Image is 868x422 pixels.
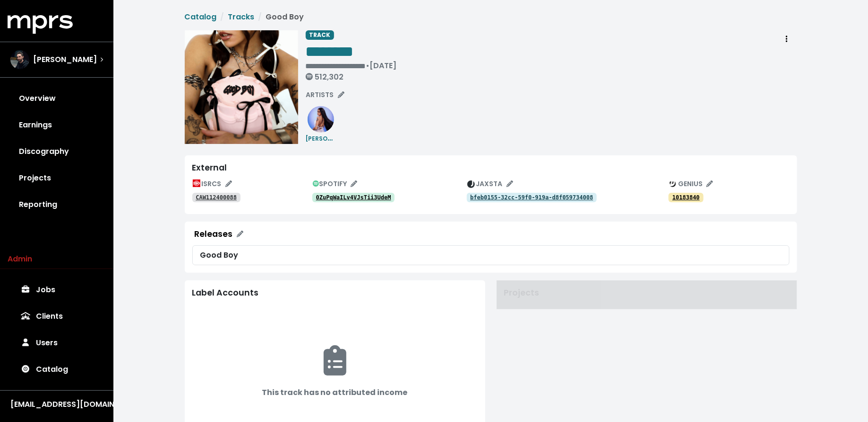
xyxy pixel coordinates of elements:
[306,133,356,144] small: ​[PERSON_NAME]
[185,11,797,23] nav: breadcrumb
[192,163,790,173] div: External
[8,356,106,383] a: Catalog
[10,399,103,410] div: [EMAIL_ADDRESS][DOMAIN_NAME]
[189,177,236,191] button: Edit ISRC mappings for this track
[185,30,298,144] img: Album art for this track, Good Boy
[33,54,97,65] span: [PERSON_NAME]
[8,303,106,330] a: Clients
[193,180,200,187] img: The logo of the International Organization for Standardization
[665,177,717,191] button: Edit genius track identifications
[309,177,362,191] button: Edit spotify track identifications for this track
[192,288,478,298] div: Label Accounts
[672,194,700,201] tt: 10183840
[8,112,106,138] a: Earnings
[467,179,513,189] span: JAXSTA
[8,398,106,411] button: [EMAIL_ADDRESS][DOMAIN_NAME]
[467,180,475,188] img: The jaxsta.com logo
[185,11,217,22] a: Catalog
[302,88,349,102] button: Edit artists
[228,11,255,22] a: Tracks
[189,225,249,243] button: Releases
[669,180,677,188] img: The genius.com logo
[306,72,397,81] div: 512,302
[306,44,354,59] span: Edit value
[306,30,335,40] span: TRACK
[306,63,366,70] span: Edit value
[8,165,106,191] a: Projects
[306,113,336,144] a: ​[PERSON_NAME]
[463,177,517,191] button: Edit jaxsta track identifications
[8,191,106,218] a: Reporting
[316,194,391,201] tt: 0ZuPqWaILv4VJsTii3UdeM
[669,193,703,202] a: 10183840
[669,179,713,189] span: GENIUS
[467,193,597,202] a: bfeb0155-32cc-59f0-919a-d8f059734008
[8,277,106,303] a: Jobs
[308,106,334,133] img: 6cc47173ddfc9e470ead1a1ab5213556.978x978x1.jpg
[195,229,233,239] div: Releases
[470,194,593,201] tt: bfeb0155-32cc-59f0-919a-d8f059734008
[8,18,73,29] a: mprs logo
[193,179,232,189] span: ISRCS
[255,11,304,23] li: Good Boy
[8,138,106,165] a: Discography
[312,193,395,202] a: 0ZuPqWaILv4VJsTii3UdeM
[776,30,797,48] button: Track actions
[306,90,344,99] span: ARTISTS
[8,85,106,112] a: Overview
[262,387,408,398] b: This track has no attributed income
[192,245,790,265] a: Good Boy
[192,193,241,202] a: CAW112400088
[313,179,358,189] span: SPOTIFY
[196,194,237,201] tt: CAW112400088
[8,330,106,356] a: Users
[200,250,782,261] div: Good Boy
[10,50,29,69] img: The selected account / producer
